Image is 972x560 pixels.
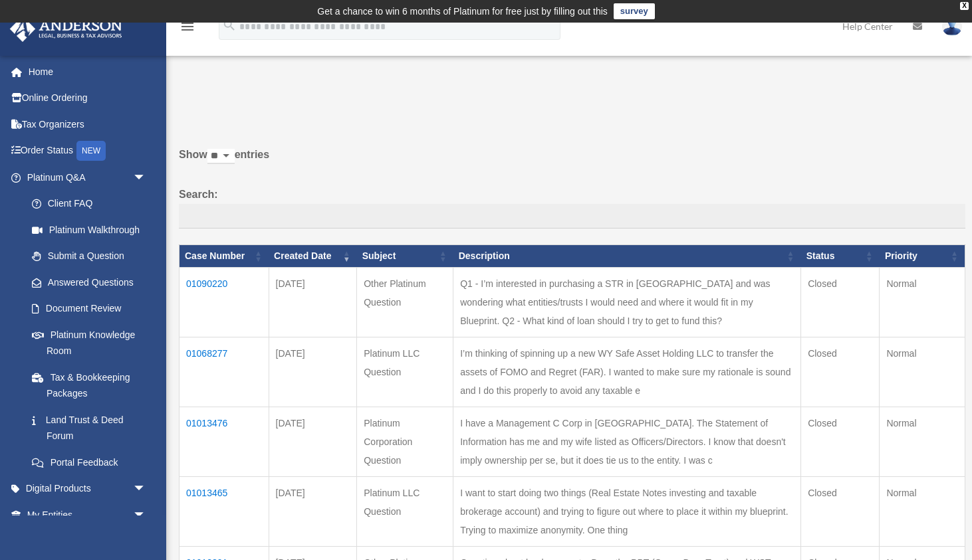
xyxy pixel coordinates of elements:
[19,407,160,449] a: Land Trust & Deed Forum
[19,191,160,217] a: Client FAQ
[453,407,801,477] td: I have a Management C Corp in [GEOGRAPHIC_DATA]. The Statement of Information has me and my wife ...
[942,17,962,36] img: User Pic
[19,243,160,270] a: Submit a Question
[19,364,160,407] a: Tax & Bookkeeping Packages
[453,337,801,407] td: I’m thinking of spinning up a new WY Safe Asset Holding LLC to transfer the assets of FOMO and Re...
[19,322,160,364] a: Platinum Knowledge Room
[9,111,166,138] a: Tax Organizers
[180,268,269,337] td: 01090220
[222,18,237,33] i: search
[317,3,608,19] div: Get a chance to win 6 months of Platinum for free just by filling out this
[9,164,160,191] a: Platinum Q&Aarrow_drop_down
[180,477,269,547] td: 01013465
[9,58,166,85] a: Home
[9,476,166,502] a: Digital Productsarrow_drop_down
[614,3,655,19] a: survey
[19,296,160,322] a: Document Review
[880,477,965,547] td: Normal
[880,337,965,407] td: Normal
[880,245,965,268] th: Priority: activate to sort column ascending
[133,502,160,529] span: arrow_drop_down
[801,337,880,407] td: Closed
[357,245,453,268] th: Subject: activate to sort column ascending
[801,477,880,547] td: Closed
[880,407,965,477] td: Normal
[9,138,166,165] a: Order StatusNEW
[801,245,880,268] th: Status: activate to sort column ascending
[269,407,357,477] td: [DATE]
[180,23,195,35] a: menu
[269,245,357,268] th: Created Date: activate to sort column ascending
[269,268,357,337] td: [DATE]
[801,268,880,337] td: Closed
[179,204,965,229] input: Search:
[453,477,801,547] td: I want to start doing two things (Real Estate Notes investing and taxable brokerage account) and ...
[19,269,153,296] a: Answered Questions
[19,217,160,243] a: Platinum Walkthrough
[453,245,801,268] th: Description: activate to sort column ascending
[357,268,453,337] td: Other Platinum Question
[180,337,269,407] td: 01068277
[453,268,801,337] td: Q1 - I’m interested in purchasing a STR in [GEOGRAPHIC_DATA] and was wondering what entities/trus...
[960,2,969,10] div: close
[179,185,965,229] label: Search:
[180,407,269,477] td: 01013476
[357,477,453,547] td: Platinum LLC Question
[357,407,453,477] td: Platinum Corporation Question
[9,502,166,528] a: My Entitiesarrow_drop_down
[269,477,357,547] td: [DATE]
[269,337,357,407] td: [DATE]
[180,19,195,35] i: menu
[357,337,453,407] td: Platinum LLC Question
[801,407,880,477] td: Closed
[76,141,106,161] div: NEW
[179,145,965,177] label: Show entries
[180,245,269,268] th: Case Number: activate to sort column ascending
[9,85,166,112] a: Online Ordering
[207,149,235,164] select: Showentries
[880,268,965,337] td: Normal
[133,164,160,191] span: arrow_drop_down
[19,449,160,476] a: Portal Feedback
[6,16,126,42] img: Anderson Advisors Platinum Portal
[133,476,160,503] span: arrow_drop_down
